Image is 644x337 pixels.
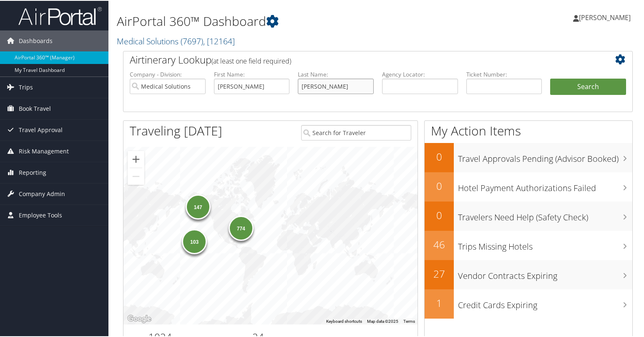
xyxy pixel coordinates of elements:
[425,142,632,171] a: 0Travel Approvals Pending (Advisor Booked)
[19,119,63,140] span: Travel Approval
[425,237,454,251] h2: 46
[182,228,207,253] div: 103
[18,5,102,25] img: airportal-logo.png
[573,4,639,29] a: [PERSON_NAME]
[128,150,144,167] button: Zoom in
[425,201,632,230] a: 0Travelers Need Help (Safety Check)
[425,121,632,139] h1: My Action Items
[458,177,632,193] h3: Hotel Payment Authorizations Failed
[126,313,153,324] a: Open this area in Google Maps (opens a new window)
[382,69,458,78] label: Agency Locator:
[19,161,46,182] span: Reporting
[425,288,632,318] a: 1Credit Cards Expiring
[425,171,632,201] a: 0Hotel Payment Authorizations Failed
[425,266,454,280] h2: 27
[19,204,62,225] span: Employee Tools
[117,35,235,46] a: Medical Solutions
[186,194,211,219] div: 147
[579,12,631,21] span: [PERSON_NAME]
[229,215,254,240] div: 774
[130,52,584,66] h2: Airtinerary Lookup
[19,76,33,97] span: Trips
[211,56,291,65] span: (at least one field required)
[425,207,454,222] h2: 0
[298,69,374,78] label: Last Name:
[301,124,411,140] input: Search for Traveler
[214,69,290,78] label: First Name:
[19,183,65,204] span: Company Admin
[425,230,632,259] a: 46Trips Missing Hotels
[458,294,632,310] h3: Credit Cards Expiring
[19,30,53,51] span: Dashboards
[126,313,153,324] img: Google
[466,69,542,78] label: Ticket Number:
[458,207,632,222] h3: Travelers Need Help (Safety Check)
[128,167,144,184] button: Zoom out
[130,69,206,78] label: Company - Division:
[181,35,203,46] span: ( 7697 )
[130,121,222,139] h1: Traveling [DATE]
[550,78,626,94] button: Search
[425,295,454,309] h2: 1
[326,318,362,324] button: Keyboard shortcuts
[19,97,51,118] span: Book Travel
[458,265,632,281] h3: Vendor Contracts Expiring
[425,178,454,192] h2: 0
[425,259,632,288] a: 27Vendor Contracts Expiring
[425,149,454,163] h2: 0
[367,318,398,323] span: Map data ©2025
[19,140,69,161] span: Risk Management
[403,318,415,323] a: Terms (opens in new tab)
[203,35,235,46] span: , [ 12164 ]
[458,236,632,252] h3: Trips Missing Hotels
[458,148,632,164] h3: Travel Approvals Pending (Advisor Booked)
[117,12,465,29] h1: AirPortal 360™ Dashboard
